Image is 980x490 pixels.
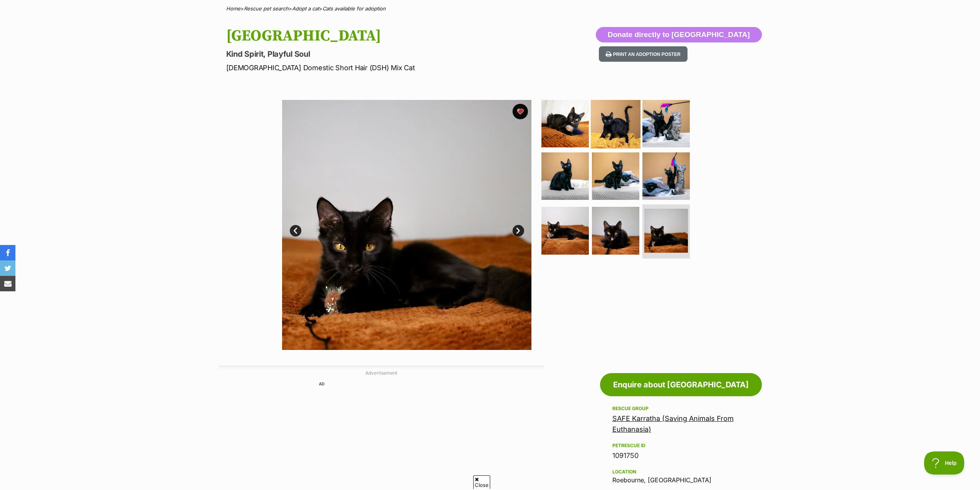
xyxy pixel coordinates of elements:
[473,475,490,489] span: Close
[226,5,240,12] a: Home
[226,63,552,73] p: [DEMOGRAPHIC_DATA] Domestic Short Hair (DSH) Mix Cat
[207,6,773,12] div: > > >
[612,443,750,449] div: PetRescue ID
[244,5,289,12] a: Rescue pet search
[317,380,327,389] span: AD
[5,5,276,14] p: Find your local Orthodontist
[599,46,688,62] button: Print an adoption poster
[612,467,750,483] div: Roebourne, [GEOGRAPHIC_DATA]
[290,225,301,237] a: Prev
[541,100,589,147] img: Photo of Vienna
[642,100,690,147] img: Photo of Vienna
[596,27,762,42] button: Donate directly to [GEOGRAPHIC_DATA]
[541,152,589,200] img: Photo of Vienna
[5,16,276,22] span: Get expert orthodontic advice to build your dream smile — no referral needed!
[226,27,552,45] h1: [GEOGRAPHIC_DATA]
[513,104,528,119] button: favourite
[592,207,639,254] img: Photo of Vienna
[612,406,750,412] div: Rescue group
[282,100,531,350] img: Photo of Vienna
[644,209,688,252] img: Photo of Vienna
[642,152,690,200] img: Photo of Vienna
[292,5,319,12] a: Adopt a cat
[226,49,552,59] p: Kind Spirit, Playful Soul
[541,207,589,254] img: Photo of Vienna
[513,225,524,237] a: Next
[592,152,639,200] img: Photo of Vienna
[924,451,965,475] iframe: Help Scout Beacon - Open
[612,469,750,475] div: Location
[600,373,762,396] a: Enquire about [GEOGRAPHIC_DATA]
[591,99,640,149] img: Photo of Vienna
[612,450,750,461] div: 1091750
[612,414,734,433] a: SAFE Karratha (Saving Animals From Euthanasia)
[323,5,386,12] a: Cats available for adoption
